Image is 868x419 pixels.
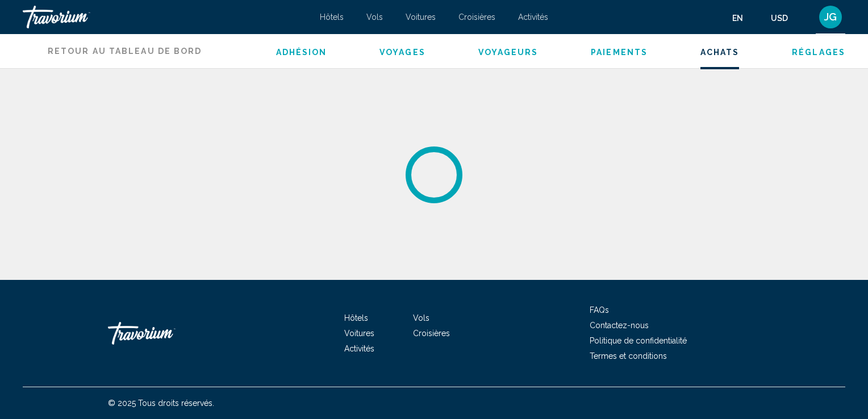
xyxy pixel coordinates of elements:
a: Vols [413,313,429,322]
span: en [732,14,743,23]
span: © 2025 Tous droits réservés. [108,399,214,408]
a: Paiements [591,48,648,57]
a: Voyageurs [478,48,539,57]
a: Travorium [23,6,308,28]
a: Contactez-nous [590,321,649,330]
a: Termes et conditions [590,351,667,361]
span: JG [824,11,837,23]
a: Politique de confidentialité [590,336,687,345]
a: Voitures [406,12,436,22]
a: Voitures [344,329,374,338]
a: Vols [366,12,383,22]
span: USD [771,14,788,23]
a: Hôtels [344,313,368,322]
button: Change language [732,10,754,26]
a: Hôtels [320,12,344,22]
a: Travorium [108,316,222,350]
a: Achats [700,48,740,57]
button: User Menu [816,5,845,29]
button: Change currency [771,10,799,26]
a: Retour au tableau de bord [23,34,202,68]
span: Retour au tableau de bord [48,47,202,56]
a: Croisières [413,329,450,338]
a: Activités [518,12,548,22]
a: Voyages [379,48,425,57]
a: Activités [344,344,374,353]
a: Réglages [792,48,845,57]
a: Adhésion [276,48,327,57]
a: FAQs [590,305,609,315]
a: Croisières [458,12,495,22]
